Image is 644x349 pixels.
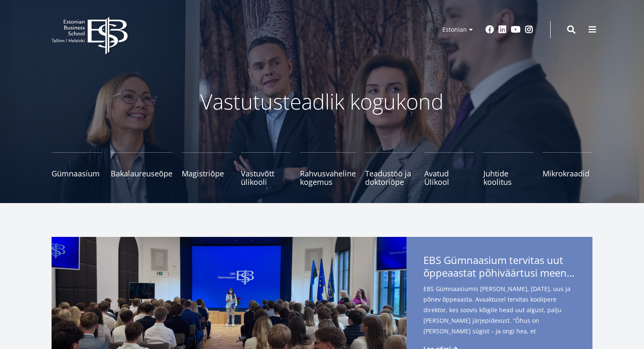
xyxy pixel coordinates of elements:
p: Vastutusteadlik kogukond [98,89,546,114]
span: EBS Gümnaasium tervitas uut [423,254,576,282]
a: Instagram [525,25,533,34]
span: Teadustöö ja doktoriõpe [365,169,415,186]
a: Avatud Ülikool [424,152,474,186]
a: Linkedin [498,25,507,34]
span: Magistriõpe [182,169,232,178]
span: Gümnaasium [52,169,101,178]
a: Facebook [486,25,494,34]
a: Juhtide koolitus [483,152,533,186]
span: Bakalaureuseõpe [111,169,172,178]
a: Vastuvõtt ülikooli [241,152,291,186]
span: Avatud Ülikool [424,169,474,186]
a: Youtube [511,25,521,34]
span: Vastuvõtt ülikooli [241,169,291,186]
a: Gümnaasium [52,152,101,186]
a: Bakalaureuseõpe [111,152,172,186]
a: Teadustöö ja doktoriõpe [365,152,415,186]
a: Rahvusvaheline kogemus [300,152,356,186]
a: Magistriõpe [182,152,232,186]
span: õppeaastat põhiväärtusi meenutades [423,267,576,279]
a: Mikrokraadid [543,152,592,186]
span: Juhtide koolitus [483,169,533,186]
span: Mikrokraadid [543,169,592,178]
span: Rahvusvaheline kogemus [300,169,356,186]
